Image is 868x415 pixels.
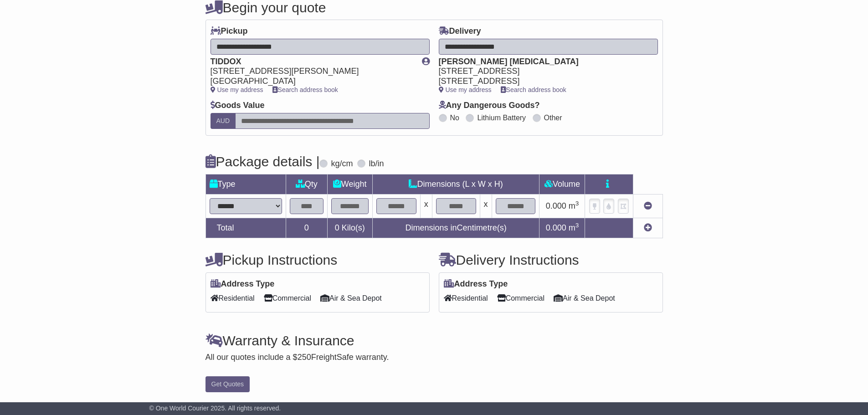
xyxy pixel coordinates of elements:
label: Other [544,113,562,122]
h4: Warranty & Insurance [205,333,663,348]
label: Pickup [211,26,248,36]
a: Remove this item [644,201,652,210]
label: lb/in [369,159,384,169]
sup: 3 [575,222,579,229]
span: 0 [335,223,339,232]
td: Weight [327,174,372,194]
div: [PERSON_NAME] [MEDICAL_DATA] [439,57,649,67]
td: 0 [286,218,327,238]
td: Volume [539,174,585,194]
label: AUD [211,113,236,129]
a: Search address book [501,86,566,93]
span: 250 [298,353,311,362]
td: Total [205,218,286,238]
label: Address Type [211,279,275,289]
a: Use my address [211,86,263,93]
div: [GEOGRAPHIC_DATA] [211,77,413,87]
span: m [569,201,579,210]
div: TIDDOX [211,57,413,67]
span: Air & Sea Depot [554,291,615,305]
h4: Delivery Instructions [439,252,663,267]
div: [STREET_ADDRESS] [439,77,649,87]
sup: 3 [575,200,579,207]
div: All our quotes include a $ FreightSafe warranty. [205,353,663,363]
label: Delivery [439,26,481,36]
div: [STREET_ADDRESS] [439,67,649,77]
label: Any Dangerous Goods? [439,101,540,111]
td: Dimensions (L x W x H) [372,174,539,194]
td: Qty [286,174,327,194]
td: Type [205,174,286,194]
td: x [480,194,492,218]
td: Dimensions in Centimetre(s) [372,218,539,238]
td: x [420,194,432,218]
button: Get Quotes [205,376,250,392]
label: Lithium Battery [477,113,526,122]
div: [STREET_ADDRESS][PERSON_NAME] [211,67,413,77]
label: No [450,113,459,122]
a: Add new item [644,223,652,232]
label: kg/cm [331,159,353,169]
span: Air & Sea Depot [320,291,382,305]
h4: Package details | [205,154,320,169]
a: Search address book [272,86,338,93]
span: Residential [444,291,488,305]
label: Address Type [444,279,508,289]
span: 0.000 [546,223,566,232]
label: Goods Value [211,101,265,111]
span: Residential [211,291,255,305]
span: 0.000 [546,201,566,210]
td: Kilo(s) [327,218,372,238]
span: Commercial [497,291,544,305]
span: Commercial [264,291,311,305]
h4: Pickup Instructions [205,252,430,267]
span: m [569,223,579,232]
a: Use my address [439,86,492,93]
span: © One World Courier 2025. All rights reserved. [149,405,281,412]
